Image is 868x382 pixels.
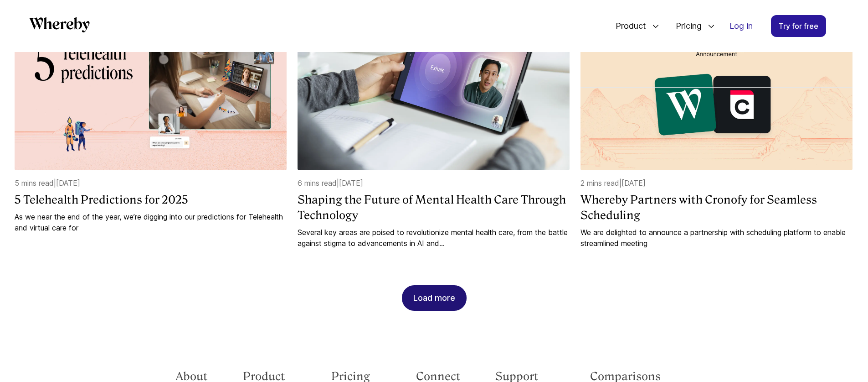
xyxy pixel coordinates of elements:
p: 5 mins read | [DATE] [15,178,287,188]
button: Load more [402,285,467,311]
a: Log in [722,16,760,37]
span: Product [606,11,648,41]
a: Several key areas are poised to revolutionize mental health care, from the battle against stigma ... [298,227,570,249]
a: Shaping the Future of Mental Health Care Through Technology [298,192,570,223]
span: Pricing [667,11,704,41]
p: 2 mins read | [DATE] [580,178,853,188]
p: 6 mins read | [DATE] [298,178,570,188]
svg: Whereby [29,17,90,32]
a: 5 Telehealth Predictions for 2025 [15,192,287,208]
a: Whereby Partners with Cronofy for Seamless Scheduling [580,192,853,223]
a: As we near the end of the year, we’re digging into our predictions for Telehealth and virtual car... [15,211,287,233]
a: Whereby [29,17,90,36]
div: Load more [413,286,455,310]
a: Try for free [771,15,826,37]
a: We are delighted to announce a partnership with scheduling platform to enable streamlined meeting [580,227,853,249]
